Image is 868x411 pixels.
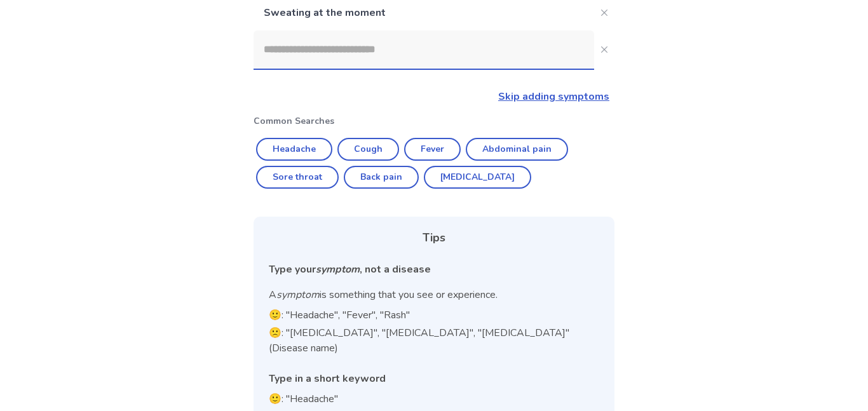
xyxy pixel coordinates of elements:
[254,114,614,128] p: Common Searches
[404,138,461,161] button: Fever
[498,90,609,104] a: Skip adding symptoms
[337,138,399,161] button: Cough
[269,287,599,302] p: A is something that you see or experience.
[276,288,320,302] i: symptom
[254,30,594,69] input: Close
[269,325,599,356] p: 🙁: "[MEDICAL_DATA]", "[MEDICAL_DATA]", "[MEDICAL_DATA]" (Disease name)
[269,307,599,323] p: 🙂: "Headache", "Fever", "Rash"
[269,262,599,277] div: Type your , not a disease
[466,138,568,161] button: Abdominal pain
[269,371,599,386] div: Type in a short keyword
[269,229,599,246] div: Tips
[594,39,614,60] button: Close
[594,3,614,23] button: Close
[316,262,360,276] i: symptom
[424,166,531,189] button: [MEDICAL_DATA]
[256,138,332,161] button: Headache
[344,166,419,189] button: Back pain
[269,391,599,407] p: 🙂: "Headache"
[256,166,339,189] button: Sore throat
